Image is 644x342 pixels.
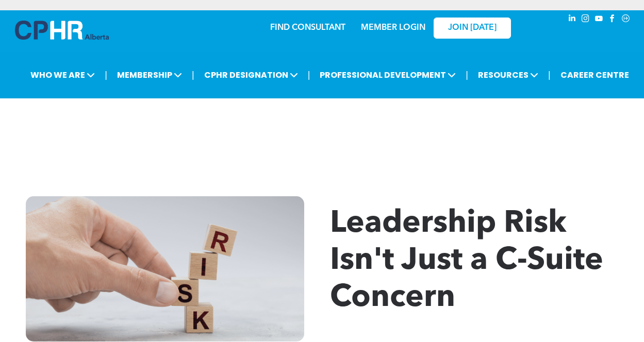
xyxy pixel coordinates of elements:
li: | [192,64,194,85]
span: CPHR DESIGNATION [201,65,301,84]
a: CAREER CENTRE [557,65,632,84]
span: JOIN [DATE] [448,23,497,33]
a: Social network [620,13,632,27]
span: PROFESSIONAL DEVELOPMENT [317,65,459,84]
span: WHO WE ARE [27,65,98,84]
a: JOIN [DATE] [434,18,511,39]
a: instagram [580,13,591,27]
span: RESOURCES [475,65,541,84]
li: | [308,64,310,85]
span: MEMBERSHIP [114,65,185,84]
a: FIND CONSULTANT [270,24,345,32]
a: linkedin [567,13,578,27]
a: youtube [593,13,605,27]
span: Leadership Risk Isn't Just a C-Suite Concern [330,209,603,314]
li: | [466,64,468,85]
a: MEMBER LOGIN [361,24,425,32]
a: facebook [607,13,618,27]
li: | [105,64,107,85]
li: | [548,64,551,85]
img: A blue and white logo for cp alberta [15,21,109,40]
